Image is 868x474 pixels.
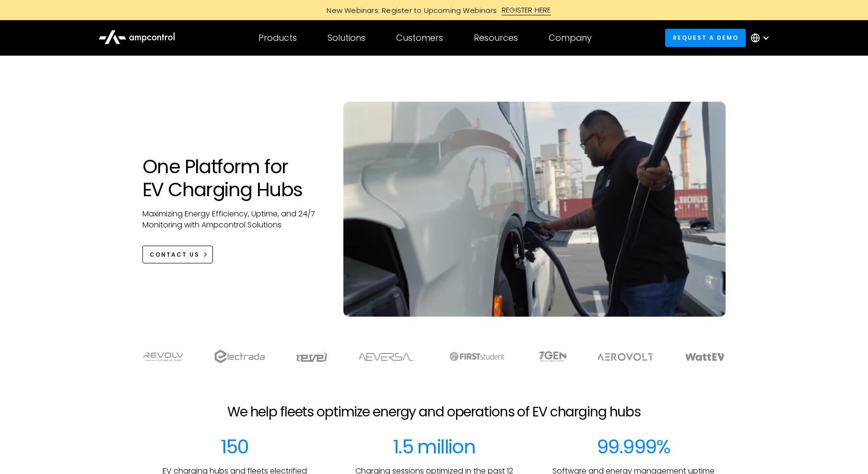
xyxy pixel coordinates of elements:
div: 1.5 million [393,435,475,458]
a: CONTACT US [142,246,213,263]
a: New Webinars: Register to Upcoming WebinarsREGISTER HERE [218,5,650,15]
div: Solutions [328,33,365,43]
div: Company [549,33,592,43]
h2: We help fleets optimize energy and operations of EV charging hubs [227,404,641,420]
div: New Webinars: Register to Upcoming Webinars [317,5,502,15]
img: electrada logo [214,350,265,363]
div: Resources [474,33,518,43]
img: WattEV logo [685,353,725,361]
div: Customers [396,33,443,43]
p: Maximizing Energy Efficiency, Uptime, and 24/7 Monitoring with Ampcontrol Solutions [142,209,324,230]
div: 150 [221,435,248,458]
div: 99.999% [597,435,670,458]
img: Aerovolt Logo [597,353,654,361]
div: Products [258,33,297,43]
h1: One Platform for EV Charging Hubs [142,155,324,201]
a: Request a demo [665,29,746,47]
div: REGISTER HERE [502,5,551,15]
div: CONTACT US [150,250,199,259]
